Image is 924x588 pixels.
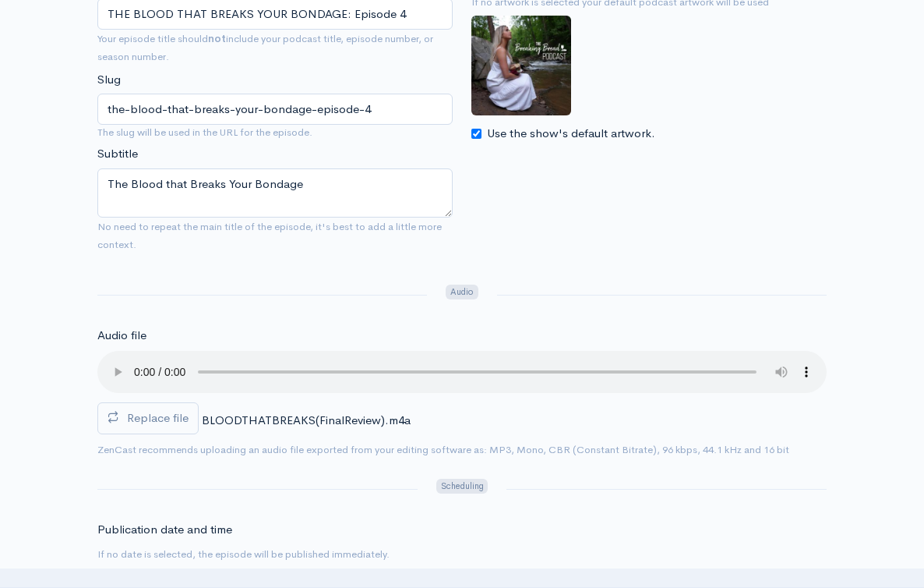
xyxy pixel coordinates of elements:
label: Slug [97,71,121,89]
small: The slug will be used in the URL for the episode. [97,125,453,140]
small: If no date is selected, the episode will be published immediately. [97,547,390,561]
span: Audio [446,285,478,299]
span: Scheduling [436,479,488,494]
small: No need to repeat the main title of the episode, it's best to add a little more context. [97,220,442,251]
textarea: The Blood that Breaks Your Bondage [97,168,453,218]
label: Publication date and time [97,521,232,539]
label: Subtitle [97,145,138,163]
small: ZenCast recommends uploading an audio file exported from your editing software as: MP3, Mono, CBR... [97,443,789,456]
label: Use the show's default artwork. [487,125,655,143]
span: BLOODTHATBREAKS(FinalReview).m4a [202,413,411,427]
label: Audio file [97,327,146,345]
span: Replace file [127,410,189,425]
small: Your episode title should include your podcast title, episode number, or season number. [97,32,433,63]
input: title-of-episode [97,94,453,126]
strong: not [208,32,226,45]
